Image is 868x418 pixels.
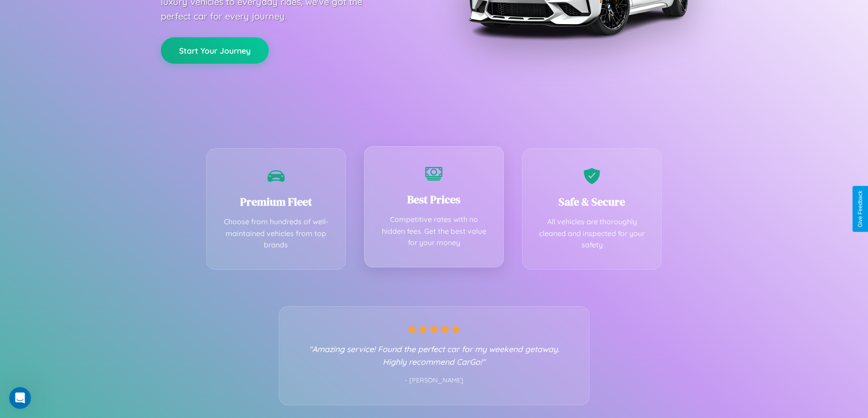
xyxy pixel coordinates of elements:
iframe: Intercom live chat [9,387,31,409]
div: Give Feedback [857,191,863,227]
p: Competitive rates with no hidden fees. Get the best value for your money [378,214,490,249]
h3: Best Prices [378,192,490,207]
p: Choose from hundreds of well-maintained vehicles from top brands [221,216,332,251]
h3: Safe & Secure [536,194,648,209]
p: "Amazing service! Found the perfect car for my weekend getaway. Highly recommend CarGo!" [298,342,571,368]
p: All vehicles are thoroughly cleaned and inspected for your safety [536,216,648,251]
h3: Premium Fleet [221,194,332,209]
button: Start Your Journey [161,37,269,64]
p: - [PERSON_NAME] [298,375,571,387]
